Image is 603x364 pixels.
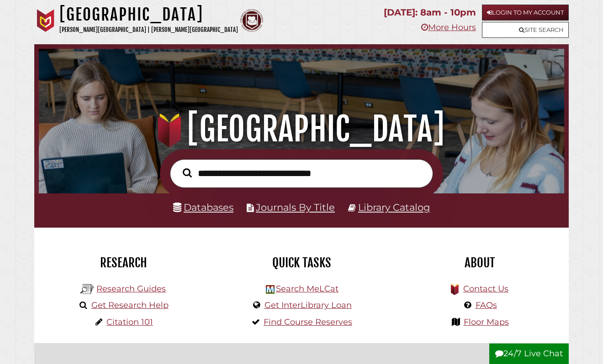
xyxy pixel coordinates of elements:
[178,166,196,180] button: Search
[219,255,384,270] h2: Quick Tasks
[91,300,169,310] a: Get Research Help
[266,285,275,294] img: Hekman Library Logo
[264,300,352,310] a: Get InterLibrary Loan
[421,22,476,32] a: More Hours
[59,25,238,35] p: [PERSON_NAME][GEOGRAPHIC_DATA] | [PERSON_NAME][GEOGRAPHIC_DATA]
[482,5,569,21] a: Login to My Account
[80,282,94,296] img: Hekman Library Logo
[358,202,430,213] a: Library Catalog
[48,109,555,149] h1: [GEOGRAPHIC_DATA]
[183,168,192,177] i: Search
[463,284,508,294] a: Contact Us
[59,5,238,25] h1: [GEOGRAPHIC_DATA]
[276,284,339,294] a: Search MeLCat
[34,9,57,32] img: Calvin University
[464,317,509,327] a: Floor Maps
[482,22,569,38] a: Site Search
[240,9,263,32] img: Calvin Theological Seminary
[106,317,153,327] a: Citation 101
[96,284,166,294] a: Research Guides
[173,202,233,213] a: Databases
[397,255,562,270] h2: About
[476,300,497,310] a: FAQs
[256,202,335,213] a: Journals By Title
[384,5,476,21] p: [DATE]: 8am - 10pm
[41,255,206,270] h2: Research
[264,317,352,327] a: Find Course Reserves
